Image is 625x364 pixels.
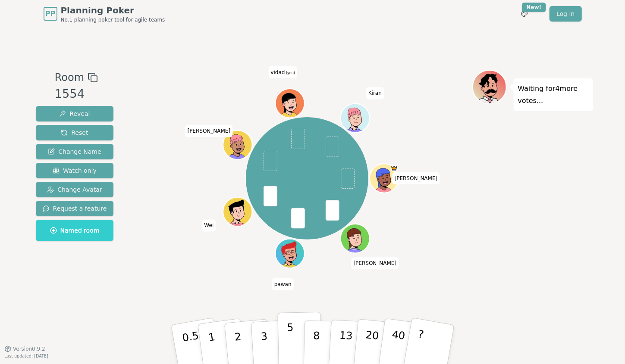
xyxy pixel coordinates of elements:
span: Click to change your name [366,87,384,100]
span: Click to change your name [393,172,440,184]
a: PPPlanning PokerNo.1 planning poker tool for agile teams [44,4,165,23]
span: Last updated: [DATE] [4,354,48,358]
span: Change Avatar [47,185,102,194]
button: Click to change your avatar [276,90,304,117]
button: Reveal [36,106,114,121]
span: Watch only [53,166,97,175]
span: Planning Poker [61,4,165,16]
button: Named room [36,220,114,241]
span: PP [45,9,55,19]
button: Watch only [36,163,114,178]
span: Room [55,70,84,85]
span: No.1 planning poker tool for agile teams [61,16,165,23]
button: Change Avatar [36,182,114,197]
span: Change Name [48,147,101,156]
span: Click to change your name [352,258,399,270]
button: Reset [36,125,114,140]
button: New! [517,6,532,22]
span: Reveal [59,109,90,118]
span: Reset [61,128,88,137]
button: Change Name [36,144,114,159]
span: Version 0.9.2 [13,345,45,352]
span: Click to change your name [185,125,233,137]
div: New! [522,3,546,12]
span: Request a feature [43,204,107,213]
span: (you) [285,71,295,75]
p: Waiting for 4 more votes... [518,83,589,107]
button: Request a feature [36,201,114,216]
span: Named room [50,226,100,235]
a: Log in [550,6,581,22]
span: Nancy is the host [391,165,398,172]
div: 1554 [55,85,98,103]
span: Click to change your name [202,220,216,232]
span: Click to change your name [272,279,294,291]
span: Click to change your name [269,66,298,78]
button: Version0.9.2 [4,345,45,352]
